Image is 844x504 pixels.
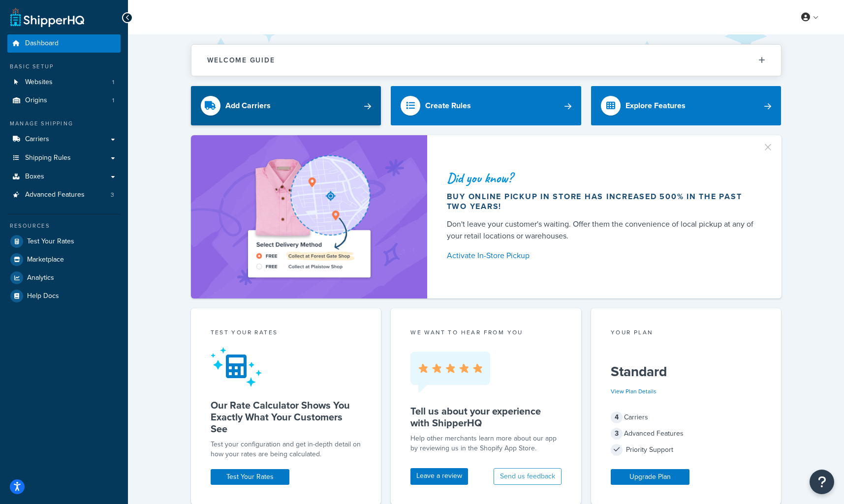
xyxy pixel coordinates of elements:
span: Websites [25,78,53,87]
li: Advanced Features [7,186,121,204]
p: Help other merchants learn more about our app by reviewing us in the Shopify App Store. [410,434,562,453]
span: Analytics [27,274,54,282]
span: 1 [112,78,114,87]
span: Carriers [25,135,49,144]
a: Create Rules [391,86,581,125]
a: Boxes [7,168,121,186]
span: Marketplace [27,256,64,264]
h2: Welcome Guide [207,57,275,64]
span: Boxes [25,173,44,181]
div: Test your configuration and get in-depth detail on how your rates are being calculated. [211,440,362,459]
a: Leave a review [410,468,468,485]
div: Explore Features [625,99,686,113]
li: Origins [7,91,121,110]
span: 1 [112,96,114,105]
a: Advanced Features3 [7,186,121,204]
div: Add Carriers [225,99,271,113]
a: Shipping Rules [7,149,121,167]
img: ad-shirt-map-b0359fc47e01cab431d101c4b569394f6a03f54285957d908178d52f29eb9668.png [220,150,398,284]
span: Help Docs [27,292,59,300]
a: Test Your Rates [7,233,121,250]
div: Your Plan [611,328,762,339]
a: Upgrade Plan [611,469,689,485]
span: Advanced Features [25,191,85,199]
div: Basic Setup [7,62,121,71]
a: Explore Features [591,86,781,125]
button: Open Resource Center [810,470,834,494]
div: Create Rules [425,99,471,113]
span: Origins [25,96,47,105]
h5: Our Rate Calculator Shows You Exactly What Your Customers See [211,399,362,435]
li: Websites [7,73,121,91]
a: Add Carriers [191,86,381,125]
span: 3 [111,191,114,199]
div: Advanced Features [611,427,762,441]
span: Test Your Rates [27,237,74,246]
button: Send us feedback [494,468,562,485]
span: Dashboard [25,39,59,48]
a: Websites1 [7,73,121,91]
a: Dashboard [7,34,121,53]
h5: Tell us about your experience with ShipperHQ [410,405,562,429]
span: Shipping Rules [25,154,71,162]
div: Priority Support [611,443,762,457]
p: we want to hear from you [410,328,562,337]
span: 4 [611,412,623,423]
a: Origins1 [7,91,121,110]
button: Welcome Guide [191,45,781,76]
div: Don't leave your customer's waiting. Offer them the convenience of local pickup at any of your re... [447,218,758,242]
a: Analytics [7,269,121,287]
a: Help Docs [7,287,121,305]
span: 3 [611,428,623,440]
div: Buy online pickup in store has increased 500% in the past two years! [447,192,758,211]
a: Marketplace [7,251,121,268]
div: Carriers [611,411,762,424]
a: Test Your Rates [211,469,289,485]
a: Carriers [7,130,121,148]
a: Activate In-Store Pickup [447,249,758,263]
div: Manage Shipping [7,119,121,128]
div: Test your rates [211,328,362,339]
div: Did you know? [447,171,758,185]
h5: Standard [611,364,762,380]
div: Resources [7,222,121,230]
a: View Plan Details [611,387,656,396]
